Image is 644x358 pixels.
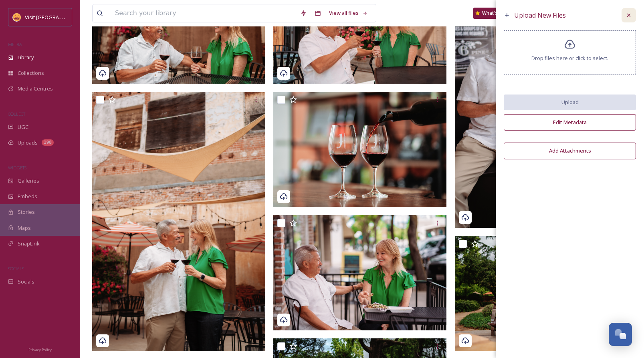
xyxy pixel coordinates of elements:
a: What's New [473,8,513,19]
span: Galleries [18,177,39,185]
span: Media Centres [18,85,53,93]
span: Collections [18,69,44,77]
button: Add Attachments [504,143,636,159]
span: Maps [18,224,31,232]
div: 198 [42,139,54,146]
span: COLLECT [8,111,25,117]
button: Upload [504,95,636,110]
img: VL-ContentShoot-Summer2025-26-Visit%20Lodi.jpg [273,92,446,207]
span: SOCIALS [8,265,24,272]
button: Edit Metadata [504,114,636,131]
img: VL-ContentShoot-Summer2025-24-Visit%20Lodi.jpg [455,236,628,351]
span: WIDGETS [8,165,26,171]
img: VL-ContentShoot-Summer2025-25-Visit%20Lodi.jpg [273,215,446,330]
span: Embeds [18,193,37,200]
span: SnapLink [18,240,40,247]
span: Drop files here or click to select. [531,54,608,62]
span: MEDIA [8,41,22,47]
span: Stories [18,208,35,216]
span: Uploads [18,139,38,147]
span: UGC [18,123,28,131]
img: VL-ContentShoot-Summer2025-28-Visit%20Lodi.jpg [92,92,265,351]
span: Socials [18,278,34,286]
span: Privacy Policy [28,347,52,352]
input: Search your library [111,4,296,22]
a: View all files [325,5,372,21]
span: Upload New Files [514,11,566,20]
span: Visit [GEOGRAPHIC_DATA] [25,13,87,21]
img: Square%20Social%20Visit%20Lodi.png [13,13,21,21]
span: Library [18,54,34,61]
a: Privacy Policy [28,344,52,354]
button: Open Chat [609,323,632,346]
